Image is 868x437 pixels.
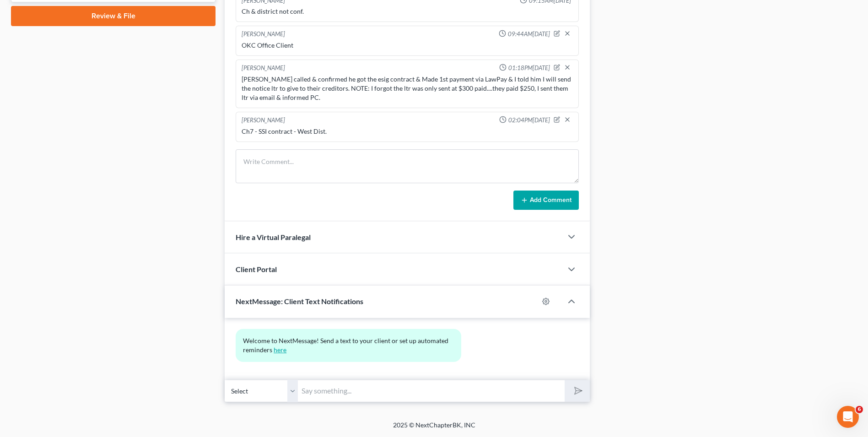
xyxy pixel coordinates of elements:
span: 09:44AM[DATE] [508,30,550,38]
span: 01:18PM[DATE] [508,64,550,72]
a: here [274,346,286,354]
a: Review & File [11,6,216,26]
div: OKC Office Client [242,41,573,50]
span: 6 [856,406,863,413]
span: NextMessage: Client Text Notifications [236,297,363,306]
input: Say something... [298,380,565,402]
span: Client Portal [236,265,277,273]
span: Hire a Virtual Paralegal [236,233,311,241]
div: Ch & district not conf. [242,7,573,16]
div: [PERSON_NAME] [242,30,285,39]
div: 2025 © NextChapterBK, INC [173,421,695,437]
div: [PERSON_NAME] [242,116,285,125]
span: Welcome to NextMessage! Send a text to your client or set up automated reminders [243,337,450,354]
span: 02:04PM[DATE] [508,116,550,125]
button: Add Comment [513,191,579,210]
div: [PERSON_NAME] called & confirmed he got the esig contract & Made 1st payment via LawPay & I told ... [242,75,573,102]
iframe: Intercom live chat [837,406,859,428]
div: [PERSON_NAME] [242,64,285,73]
div: Ch7 - SSI contract - West Dist. [242,127,573,136]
